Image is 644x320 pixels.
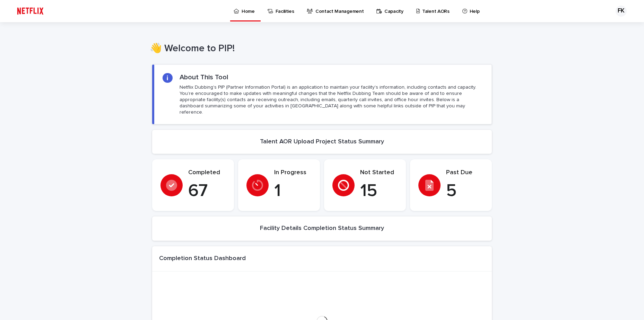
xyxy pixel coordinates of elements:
[14,4,47,18] img: ifQbXi3ZQGMSEF7WDB7W
[446,181,484,202] p: 5
[180,73,228,81] h2: About This Tool
[159,255,246,263] h1: Completion Status Dashboard
[616,6,627,17] div: FK
[274,169,312,177] p: In Progress
[274,181,312,202] p: 1
[188,181,226,202] p: 67
[446,169,484,177] p: Past Due
[260,225,384,232] h2: Facility Details Completion Status Summary
[180,84,483,116] p: Netflix Dubbing's PIP (Partner Information Portal) is an application to maintain your facility's ...
[150,43,489,55] h1: 👋 Welcome to PIP!
[360,181,398,202] p: 15
[260,138,384,146] h2: Talent AOR Upload Project Status Summary
[188,169,226,177] p: Completed
[360,169,398,177] p: Not Started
